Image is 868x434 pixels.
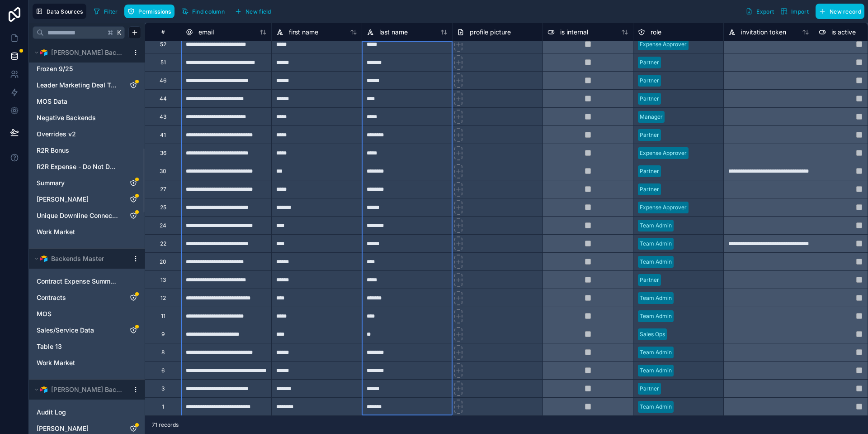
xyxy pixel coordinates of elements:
button: Import [777,4,812,19]
a: R2R Bonus [37,146,119,155]
div: Sales Ops [640,330,665,338]
div: Table 13 [33,339,141,354]
div: 30 [160,168,166,175]
div: Team Admin [640,258,672,266]
div: Frozen 9/25 [33,62,141,76]
span: Permissions [138,8,171,15]
span: R2R Bonus [37,146,69,155]
div: Overrides v2 [33,127,141,141]
div: Team Admin [640,222,672,230]
div: Contract Expense Summary [33,274,141,289]
a: Sales/Service Data [37,326,119,335]
div: 27 [160,186,166,193]
div: Leader Marketing Deal Table [33,78,141,92]
div: 41 [160,131,166,139]
button: New field [231,5,274,18]
a: Contract Expense Summary [37,277,119,286]
img: Airtable Logo [40,386,47,393]
div: Work Market [33,225,141,239]
span: Leader Marketing Deal Table [37,81,119,90]
a: MOS Data [37,97,119,106]
a: R2R Expense - Do Not Delete [37,162,119,171]
a: New record [812,4,864,19]
div: Contracts [33,290,141,305]
span: New record [830,8,861,15]
span: first name [289,28,318,37]
span: invitation token [741,28,786,37]
button: Export [742,4,777,19]
span: Work Market [37,358,75,367]
span: Import [791,8,809,15]
span: [PERSON_NAME] [37,195,89,204]
span: email [198,28,214,37]
a: Contracts [37,293,119,302]
span: Overrides v2 [37,130,76,139]
a: Table 13 [37,342,119,351]
div: Expense Approver [640,40,687,48]
div: 43 [160,113,166,121]
div: Negative Backends [33,111,141,125]
button: Airtable LogoBackends Master [33,252,128,265]
div: R2R Expense - Do Not Delete [33,159,141,174]
span: profile picture [470,28,511,37]
a: Work Market [37,227,119,236]
span: Negative Backends [37,113,96,122]
button: New record [816,4,864,19]
div: Partner [640,185,659,193]
span: Work Market [37,227,75,236]
div: 51 [160,59,166,66]
span: MOS [37,309,52,318]
div: 25 [160,204,166,211]
div: Partner [640,385,659,393]
a: Overrides v2 [37,130,119,139]
div: Team Admin [640,294,672,302]
button: Airtable Logo[PERSON_NAME] Backends [33,383,128,396]
div: 1 [162,403,164,410]
img: Airtable Logo [40,49,47,56]
button: Data Sources [33,4,86,19]
span: Table 13 [37,342,62,351]
span: Backends Master [51,254,104,263]
span: Find column [192,8,225,15]
div: 9 [161,331,165,338]
span: role [651,28,661,37]
div: Team Admin [640,403,672,411]
div: 24 [160,222,166,229]
div: Team Admin [640,312,672,320]
div: Work Market [33,356,141,370]
div: Manager [640,113,663,121]
a: Frozen 9/25 [37,64,119,73]
a: Negative Backends [37,113,119,122]
div: Partner [640,77,659,85]
div: Unique Downline Connection [33,208,141,223]
div: 6 [161,367,165,374]
div: Expense Approver [640,203,687,212]
div: Tanner Boren [33,192,141,207]
div: Audit Log [33,405,141,420]
div: Team Admin [640,348,672,357]
a: Summary [37,178,119,188]
a: [PERSON_NAME] [37,424,119,433]
div: 8 [161,349,165,356]
span: [PERSON_NAME] [37,424,89,433]
div: 20 [160,258,166,265]
a: Unique Downline Connection [37,211,119,220]
img: Airtable Logo [40,255,47,262]
div: Sales/Service Data [33,323,141,338]
div: 12 [160,294,166,302]
span: last name [379,28,408,37]
span: Summary [37,178,65,188]
div: R2R Bonus [33,143,141,158]
button: Airtable Logo[PERSON_NAME] Backends [33,46,128,59]
div: 36 [160,149,166,157]
div: 46 [160,77,166,84]
a: Permissions [124,5,178,18]
a: Work Market [37,358,119,367]
div: 44 [160,95,167,102]
button: Permissions [124,5,174,18]
a: MOS [37,309,119,318]
div: 11 [161,313,165,320]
